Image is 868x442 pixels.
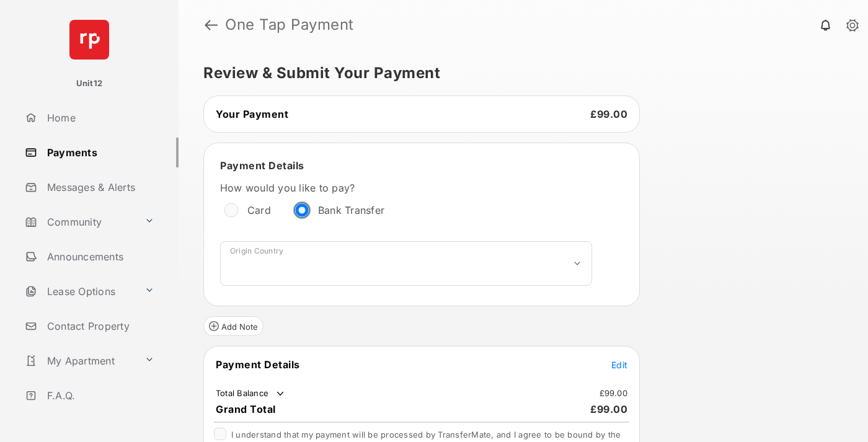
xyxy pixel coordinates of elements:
button: Add Note [203,316,263,336]
span: Edit [611,360,627,370]
p: Unit12 [76,77,103,90]
strong: One Tap Payment [225,17,354,32]
a: Community [20,207,139,237]
span: Payment Details [216,358,300,371]
td: Total Balance [215,387,286,400]
a: Messages & Alerts [20,172,179,202]
span: Payment Details [220,159,304,172]
span: Grand Total [216,403,276,415]
label: How would you like to pay? [220,182,592,194]
span: Your Payment [216,108,288,120]
button: Edit [611,358,627,371]
td: £99.00 [599,387,629,399]
a: Announcements [20,242,179,272]
a: Contact Property [20,311,179,341]
a: Home [20,103,179,133]
img: svg+xml;base64,PHN2ZyB4bWxucz0iaHR0cDovL3d3dy53My5vcmcvMjAwMC9zdmciIHdpZHRoPSI2NCIgaGVpZ2h0PSI2NC... [69,20,109,60]
a: My Apartment [20,346,139,376]
h5: Review & Submit Your Payment [203,66,833,81]
a: Lease Options [20,276,139,306]
span: £99.00 [590,108,627,120]
a: Payments [20,138,179,167]
span: £99.00 [590,403,627,415]
label: Bank Transfer [318,204,384,216]
label: Card [247,204,271,216]
a: F.A.Q. [20,381,179,410]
